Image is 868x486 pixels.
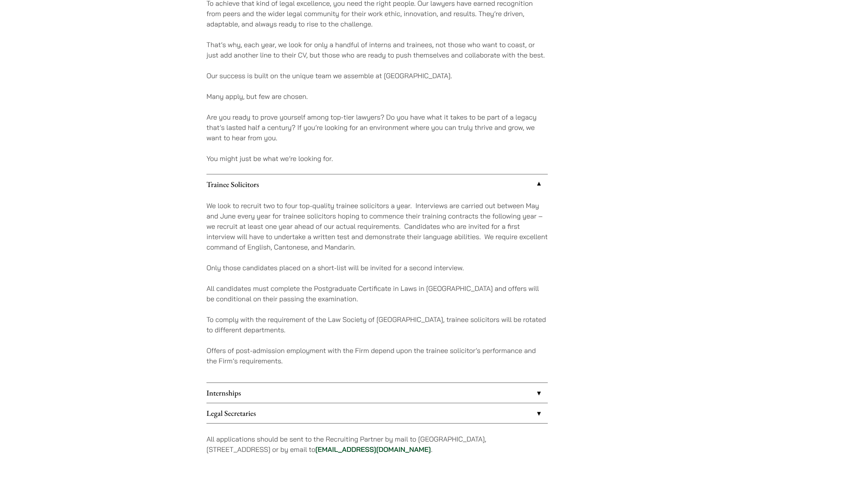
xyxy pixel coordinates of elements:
p: All candidates must complete the Postgraduate Certificate in Laws in [GEOGRAPHIC_DATA] and offers... [206,283,548,304]
p: We look to recruit two to four top-quality trainee solicitors a year. Interviews are carried out ... [206,200,548,252]
p: To comply with the requirement of the Law Society of [GEOGRAPHIC_DATA], trainee solicitors will b... [206,314,548,335]
p: Our success is built on the unique team we assemble at [GEOGRAPHIC_DATA]. [206,71,548,81]
p: All applications should be sent to the Recruiting Partner by mail to [GEOGRAPHIC_DATA], [STREET_A... [206,434,548,455]
p: You might just be what we’re looking for. [206,153,548,164]
p: Many apply, but few are chosen. [206,91,548,102]
a: Legal Secretaries [206,403,548,423]
a: Trainee Solicitors [206,174,548,194]
a: Internships [206,383,548,403]
p: Offers of post-admission employment with the Firm depend upon the trainee solicitor’s performance... [206,345,548,366]
p: That’s why, each year, we look for only a handful of interns and trainees, not those who want to ... [206,39,548,60]
p: Only those candidates placed on a short-list will be invited for a second interview. [206,263,548,273]
a: [EMAIL_ADDRESS][DOMAIN_NAME] [315,445,431,454]
p: Are you ready to prove yourself among top-tier lawyers? Do you have what it takes to be part of a... [206,112,548,143]
div: Trainee Solicitors [206,194,548,383]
